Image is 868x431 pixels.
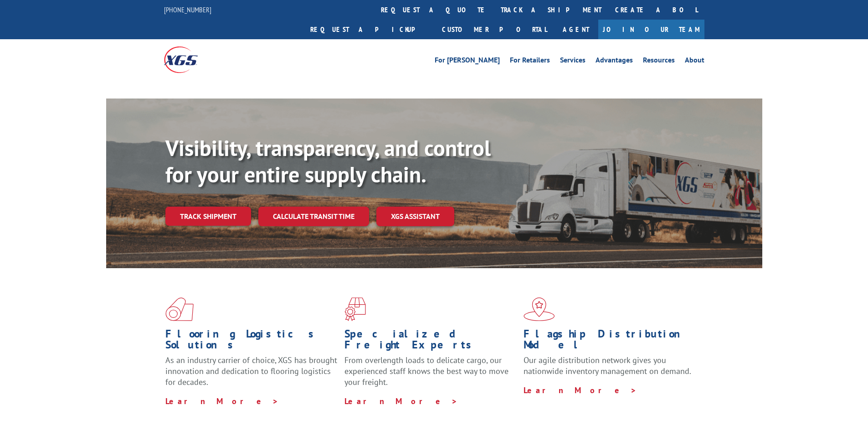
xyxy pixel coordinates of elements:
a: Resources [643,57,675,67]
p: From overlength loads to delicate cargo, our experienced staff knows the best way to move your fr... [344,355,517,395]
b: Visibility, transparency, and control for your entire supply chain. [165,134,491,188]
img: xgs-icon-total-supply-chain-intelligence-red [165,297,194,321]
a: For Retailers [510,57,550,67]
a: Learn More > [524,385,637,395]
a: Learn More > [165,396,279,406]
h1: Flagship Distribution Model [524,328,696,355]
img: xgs-icon-flagship-distribution-model-red [524,297,555,321]
a: Customer Portal [435,20,554,39]
h1: Specialized Freight Experts [344,328,517,355]
a: About [685,57,704,67]
img: xgs-icon-focused-on-flooring-red [344,297,366,321]
a: XGS ASSISTANT [376,207,454,226]
a: Request a pickup [303,20,435,39]
a: Advantages [596,57,633,67]
a: Calculate transit time [258,207,369,226]
h1: Flooring Logistics Solutions [165,328,338,355]
span: As an industry carrier of choice, XGS has brought innovation and dedication to flooring logistics... [165,355,337,387]
a: Join Our Team [598,20,704,39]
a: Learn More > [344,396,458,406]
a: Agent [554,20,598,39]
a: For [PERSON_NAME] [435,57,500,67]
a: Services [560,57,586,67]
span: Our agile distribution network gives you nationwide inventory management on demand. [524,355,691,376]
a: Track shipment [165,207,251,226]
a: [PHONE_NUMBER] [164,5,211,14]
